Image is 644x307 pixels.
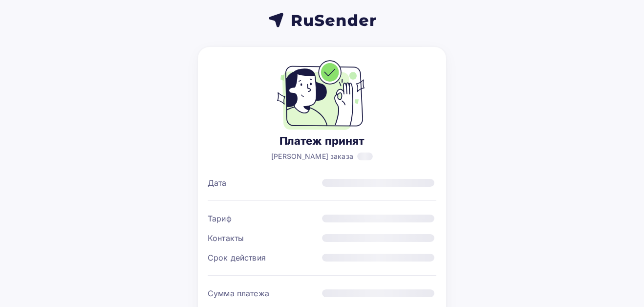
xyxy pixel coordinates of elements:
[208,252,322,263] div: Срок действия
[208,213,322,224] div: Тариф
[208,177,322,189] div: Дата
[208,287,322,299] div: Сумма платежа
[208,232,322,244] div: Контакты
[271,152,353,161] span: [PERSON_NAME] заказа
[271,134,373,148] div: Платеж принят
